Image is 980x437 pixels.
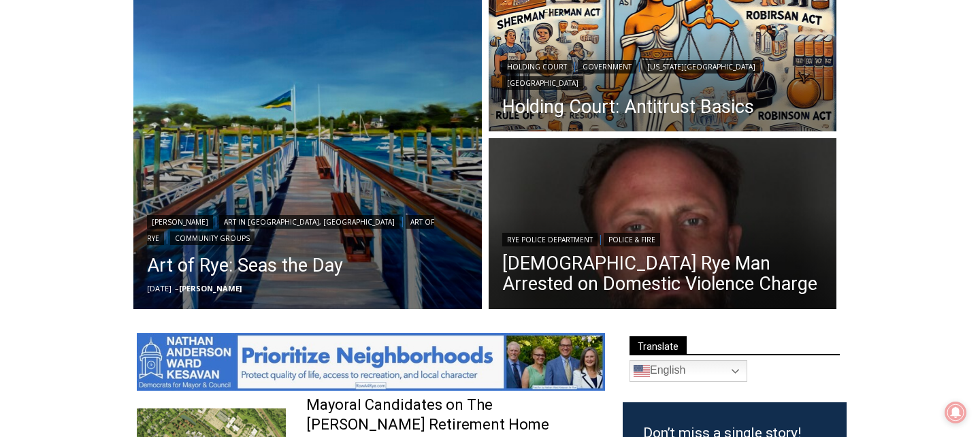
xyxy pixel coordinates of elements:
a: Police & Fire [604,233,660,246]
a: Holding Court [502,60,572,74]
a: [GEOGRAPHIC_DATA] [502,76,583,90]
a: [US_STATE][GEOGRAPHIC_DATA] [642,60,760,74]
div: | | | [502,57,823,90]
span: – [175,283,179,293]
a: Government [578,60,636,74]
img: (PHOTO: Rye PD arrested Michael P. O’Connell, age 42 of Rye, NY, on a domestic violence charge on... [489,138,837,312]
a: Art in [GEOGRAPHIC_DATA], [GEOGRAPHIC_DATA] [219,215,399,229]
a: Holding Court: Antitrust Basics [502,97,823,117]
a: [DEMOGRAPHIC_DATA] Rye Man Arrested on Domestic Violence Charge [502,253,823,294]
time: [DATE] [147,283,171,293]
img: en [634,363,650,379]
div: "[PERSON_NAME] and I covered the [DATE] Parade, which was a really eye opening experience as I ha... [344,1,643,132]
span: Intern @ [DOMAIN_NAME] [356,135,631,166]
a: English [630,360,747,382]
div: | [502,230,823,246]
a: Read More 42 Year Old Rye Man Arrested on Domestic Violence Charge [489,138,837,312]
a: Intern @ [DOMAIN_NAME] [327,132,659,169]
div: | | | [147,212,468,245]
a: Community Groups [170,231,255,245]
a: [PERSON_NAME] [179,283,242,293]
a: Art of Rye: Seas the Day [147,252,468,279]
a: [PERSON_NAME] [147,215,213,229]
a: Rye Police Department [502,233,598,246]
span: Translate [630,336,687,355]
